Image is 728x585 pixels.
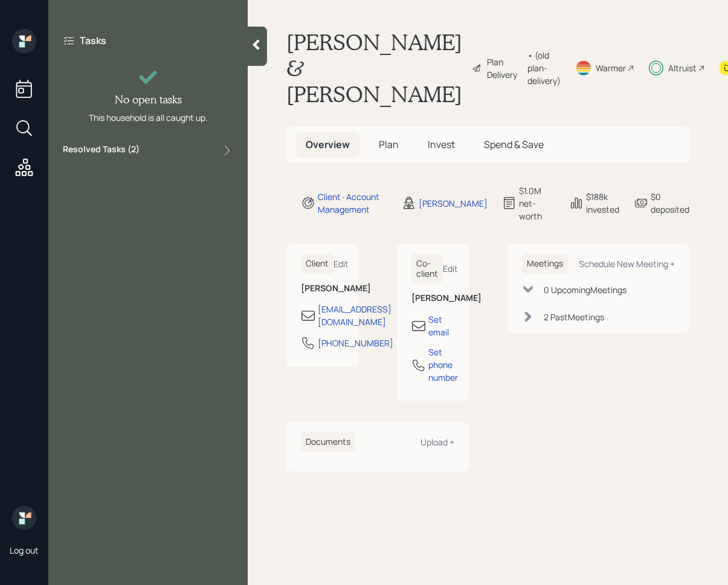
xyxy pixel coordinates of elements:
[527,49,561,87] div: • (old plan-delivery)
[596,62,626,74] div: Warmer
[12,506,36,530] img: retirable_logo.png
[544,311,604,323] div: 2 Past Meeting s
[318,303,391,328] div: [EMAIL_ADDRESS][DOMAIN_NAME]
[419,197,488,210] div: [PERSON_NAME]
[301,283,344,294] h6: [PERSON_NAME]
[306,138,350,151] span: Overview
[420,436,454,448] div: Upload +
[544,283,627,296] div: 0 Upcoming Meeting s
[519,184,555,222] div: $1.0M net-worth
[379,138,399,151] span: Plan
[428,138,455,151] span: Invest
[318,337,393,349] div: [PHONE_NUMBER]
[301,432,355,452] h6: Documents
[286,29,462,108] h1: [PERSON_NAME] & [PERSON_NAME]
[443,263,458,274] div: Edit
[80,34,106,47] label: Tasks
[115,93,182,106] h4: No open tasks
[651,190,689,216] div: $0 deposited
[89,111,208,124] div: This household is all caught up.
[522,254,568,274] h6: Meetings
[428,346,458,384] div: Set phone number
[63,143,140,158] label: Resolved Tasks ( 2 )
[579,258,675,270] div: Schedule New Meeting +
[668,62,697,74] div: Altruist
[586,190,619,216] div: $188k invested
[10,545,39,556] div: Log out
[411,254,443,284] h6: Co-client
[411,293,454,303] h6: [PERSON_NAME]
[487,56,521,81] div: Plan Delivery
[484,138,544,151] span: Spend & Save
[301,254,333,274] h6: Client
[318,190,387,216] div: Client · Account Management
[428,313,454,338] div: Set email
[333,258,349,270] div: Edit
